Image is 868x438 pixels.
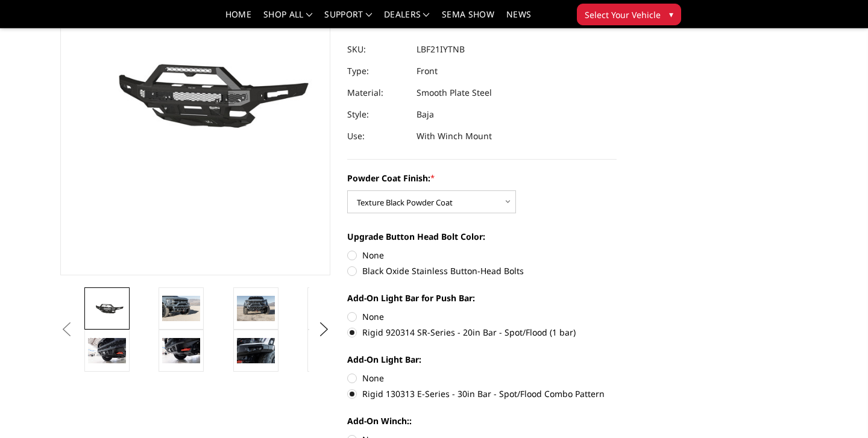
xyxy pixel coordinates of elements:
[347,292,617,304] label: Add-On Light Bar for Push Bar:
[347,60,407,82] dt: Type:
[347,82,407,104] dt: Material:
[347,125,407,147] dt: Use:
[347,172,617,184] label: Powder Coat Finish:
[417,39,465,60] dd: LBF21IYTNB
[347,415,617,427] label: Add-On Winch::
[347,230,617,243] label: Upgrade Button Head Bolt Color:
[417,82,492,104] dd: Smooth Plate Steel
[417,125,492,147] dd: With Winch Mount
[162,338,200,363] img: 2021-2025 Ford Raptor - Freedom Series - Baja Front Bumper (winch mount)
[88,338,126,363] img: 2021-2025 Ford Raptor - Freedom Series - Baja Front Bumper (winch mount)
[577,4,681,25] button: Select Your Vehicle
[669,8,673,20] span: ▾
[347,104,407,125] dt: Style:
[347,353,617,366] label: Add-On Light Bar:
[225,10,251,28] a: Home
[347,372,617,384] label: None
[347,249,617,261] label: None
[347,387,617,400] label: Rigid 130313 E-Series - 30in Bar - Spot/Flood Combo Pattern
[347,39,407,60] dt: SKU:
[417,104,434,125] dd: Baja
[506,10,531,28] a: News
[315,321,333,339] button: Next
[237,296,275,321] img: 2021-2025 Ford Raptor - Freedom Series - Baja Front Bumper (winch mount)
[347,264,617,277] label: Black Oxide Stainless Button-Head Bolts
[88,299,126,317] img: 2021-2025 Ford Raptor - Freedom Series - Baja Front Bumper (winch mount)
[442,10,494,28] a: SEMA Show
[417,60,438,82] dd: Front
[347,310,617,323] label: None
[162,296,200,321] img: 2021-2025 Ford Raptor - Freedom Series - Baja Front Bumper (winch mount)
[57,321,75,339] button: Previous
[324,10,372,28] a: Support
[585,8,661,21] span: Select Your Vehicle
[237,338,275,363] img: 2021-2025 Ford Raptor - Freedom Series - Baja Front Bumper (winch mount)
[263,10,312,28] a: shop all
[347,326,617,339] label: Rigid 920314 SR-Series - 20in Bar - Spot/Flood (1 bar)
[384,10,430,28] a: Dealers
